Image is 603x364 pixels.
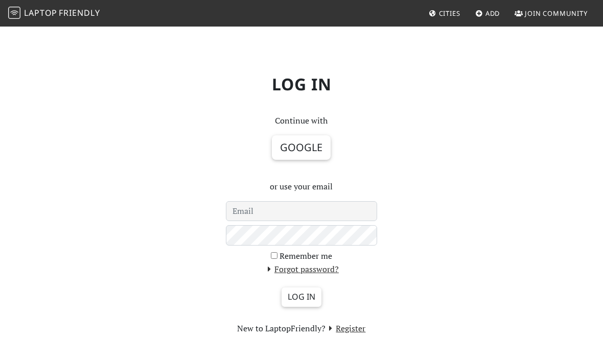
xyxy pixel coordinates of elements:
section: New to LaptopFriendly? [226,322,377,335]
h1: Log in [56,66,547,102]
span: Add [485,9,500,18]
input: Log in [282,287,321,307]
span: Cities [439,9,460,18]
span: Join Community [525,9,588,18]
a: Forgot password? [264,263,339,275]
p: Continue with [226,114,377,128]
a: Register [326,323,365,334]
a: Join Community [511,4,592,22]
input: Email [226,201,377,222]
span: Laptop [24,7,57,18]
button: Google [272,135,331,160]
p: or use your email [226,180,377,193]
a: Add [471,4,504,22]
label: Remember me [280,250,332,263]
img: LaptopFriendly [8,7,20,19]
a: LaptopFriendly LaptopFriendly [8,5,100,22]
span: Friendly [59,7,100,18]
a: Cities [425,4,465,22]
